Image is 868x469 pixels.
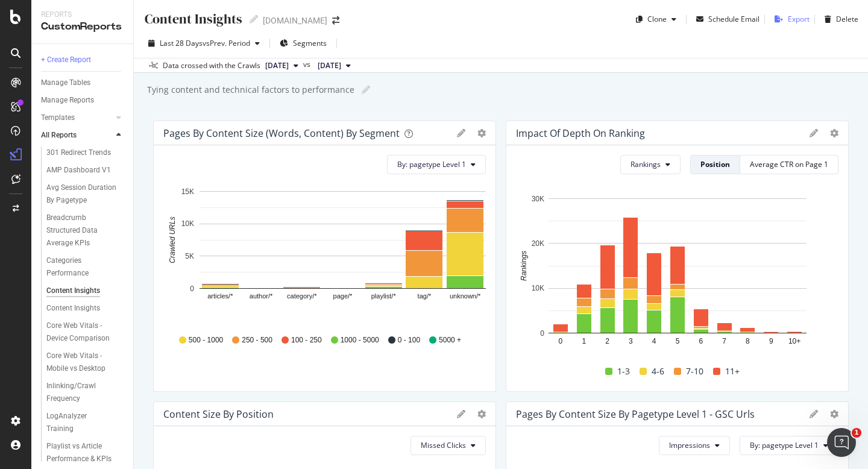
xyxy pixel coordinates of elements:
div: Tying content and technical factors to performance [146,84,354,96]
span: 1000 - 5000 [341,335,379,345]
a: + Create Report [41,54,125,66]
text: 2 [605,337,609,345]
i: Edit report name [250,15,258,24]
text: articles/* [207,292,233,300]
a: Categories Performance [46,254,125,280]
text: 1 [582,337,586,345]
text: 30K [532,195,544,203]
text: 10K [532,285,544,293]
div: arrow-right-arrow-left [332,16,339,25]
div: Categories Performance [46,254,115,280]
a: Manage Tables [41,77,125,89]
span: 2025 Oct. 5th [265,60,289,71]
div: Average CTR on Page 1 [750,159,828,169]
span: By: pagetype Level 1 [750,440,819,450]
text: 7 [722,337,726,345]
iframe: Intercom live chat [827,428,856,457]
span: 11+ [725,364,740,379]
div: Manage Tables [41,77,90,89]
a: Inlinking/Crawl Frequency [46,380,125,405]
span: By: pagetype Level 1 [397,159,466,169]
a: All Reports [41,129,113,142]
span: 7-10 [686,364,703,379]
span: 250 - 500 [242,335,272,345]
div: Playlist vs Article Performance & KPIs [46,440,118,465]
button: Last 28 DaysvsPrev. Period [143,34,265,53]
span: 4-6 [652,364,664,379]
span: 1-3 [617,364,630,379]
text: Rankings [520,251,528,281]
svg: A chart. [163,184,486,324]
div: Content Insights [143,10,242,28]
button: By: pagetype Level 1 [740,436,838,455]
div: Pages by Content Size by pagetype Level 1 - GSC Urls [516,408,755,420]
button: Segments [275,34,332,53]
span: Segments [293,38,327,48]
a: AMP Dashboard V1 [46,164,125,177]
div: Export [788,14,810,24]
span: 500 - 1000 [189,335,223,345]
div: Impact of Depth on Ranking [516,127,645,139]
div: CustomReports [41,20,124,34]
text: 5 [676,337,680,345]
span: Missed Clicks [421,440,466,450]
text: 15K [181,187,194,196]
span: 0 - 100 [398,335,420,345]
text: playlist/* [371,292,397,300]
text: page/* [333,292,353,300]
div: Content Insights [46,285,100,297]
div: Manage Reports [41,94,94,107]
text: 0 [540,329,544,338]
i: Edit report name [362,86,370,94]
button: By: pagetype Level 1 [387,155,486,174]
text: unknown/* [450,292,481,300]
svg: A chart. [516,192,838,361]
div: Schedule Email [708,14,759,24]
a: Manage Reports [41,94,125,107]
text: 8 [746,337,750,345]
div: Delete [836,14,858,24]
div: Content Size by Position [163,408,274,420]
span: vs Prev. Period [203,38,250,48]
text: 5K [185,252,194,260]
span: 2025 Sep. 7th [318,60,341,71]
button: Position [690,155,740,174]
div: Clone [647,14,667,24]
text: 3 [629,337,633,345]
button: Delete [820,10,858,29]
div: All Reports [41,129,77,142]
button: [DATE] [313,58,356,73]
div: AMP Dashboard V1 [46,164,111,177]
div: Pages By Content Size (Words, Content) by SegmentgeargearBy: pagetype Level 1A chart.500 - 100025... [153,121,496,392]
div: Content Insights [46,302,100,315]
text: 0 [559,337,563,345]
div: Avg Session Duration By Pagetype [46,181,117,207]
div: Inlinking/Crawl Frequency [46,380,115,405]
a: Breadcrumb Structured Data Average KPIs [46,212,125,250]
div: Core Web Vitals - Device Comparison [46,319,118,345]
text: 10+ [788,337,800,345]
a: Playlist vs Article Performance & KPIs [46,440,125,465]
text: category/* [287,292,317,300]
button: Impressions [659,436,730,455]
a: Templates [41,112,113,124]
text: Crawled URLs [168,216,177,263]
div: Impact of Depth on RankingRankingsPositionAverage CTR on Page 1A chart.1-34-67-1011+ [506,121,849,392]
button: Export [770,10,810,29]
div: Templates [41,112,75,124]
button: Clone [631,10,681,29]
button: [DATE] [260,58,303,73]
button: Rankings [620,155,681,174]
text: author/* [250,292,273,300]
div: [DOMAIN_NAME] [263,14,327,27]
text: 4 [652,337,656,345]
text: 9 [769,337,773,345]
text: 20K [532,239,544,248]
span: vs [303,59,313,70]
button: Average CTR on Page 1 [740,155,838,174]
button: Missed Clicks [410,436,486,455]
button: Schedule Email [691,10,759,29]
div: 301 Redirect Trends [46,146,111,159]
